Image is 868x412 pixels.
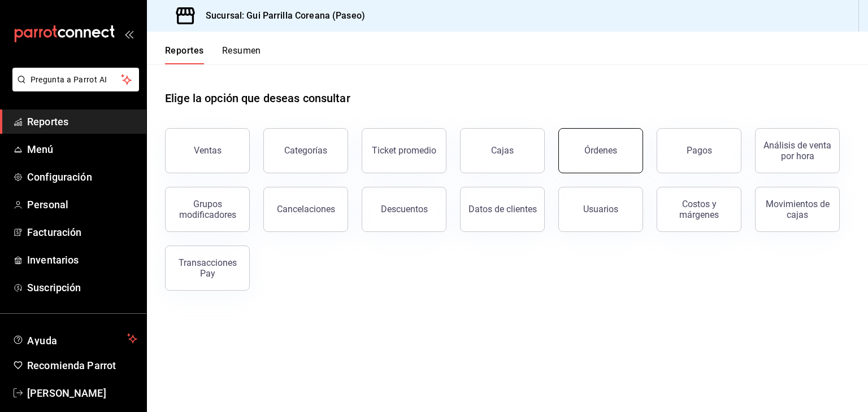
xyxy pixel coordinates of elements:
[381,204,428,214] div: Descuentos
[27,142,137,157] span: Menú
[222,45,261,64] button: Resumen
[460,187,545,232] button: Datos de clientes
[657,128,741,173] button: Pagos
[657,187,741,232] button: Costos y márgenes
[172,199,242,220] div: Grupos modificadores
[558,187,643,232] button: Usuarios
[165,128,250,173] button: Ventas
[762,199,832,220] div: Movimientos de cajas
[755,128,840,173] button: Análisis de venta por hora
[664,199,734,220] div: Costos y márgenes
[31,74,121,86] span: Pregunta a Parrot AI
[197,9,365,23] h3: Sucursal: Gui Parrilla Coreana (Paseo)
[362,128,446,173] button: Ticket promedio
[468,204,537,214] div: Datos de clientes
[165,45,261,64] div: navigation tabs
[762,140,832,161] div: Análisis de venta por hora
[362,187,446,232] button: Descuentos
[263,128,348,173] button: Categorías
[27,358,137,373] span: Recomienda Parrot
[8,82,139,94] a: Pregunta a Parrot AI
[491,145,514,156] div: Cajas
[27,197,137,212] span: Personal
[194,145,222,156] div: Ventas
[12,68,139,91] button: Pregunta a Parrot AI
[583,204,618,214] div: Usuarios
[584,145,617,156] div: Órdenes
[165,246,250,291] button: Transacciones Pay
[124,29,133,38] button: open_drawer_menu
[27,280,137,295] span: Suscripción
[460,128,545,173] button: Cajas
[165,90,350,107] h1: Elige la opción que deseas consultar
[165,45,204,64] button: Reportes
[687,145,712,156] div: Pagos
[372,145,436,156] div: Ticket promedio
[165,187,250,232] button: Grupos modificadores
[755,187,840,232] button: Movimientos de cajas
[263,187,348,232] button: Cancelaciones
[27,169,137,185] span: Configuración
[27,114,137,129] span: Reportes
[27,385,137,401] span: [PERSON_NAME]
[27,332,123,345] span: Ayuda
[558,128,643,173] button: Órdenes
[27,252,137,268] span: Inventarios
[284,145,327,156] div: Categorías
[277,204,335,214] div: Cancelaciones
[172,257,242,279] div: Transacciones Pay
[27,225,137,240] span: Facturación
